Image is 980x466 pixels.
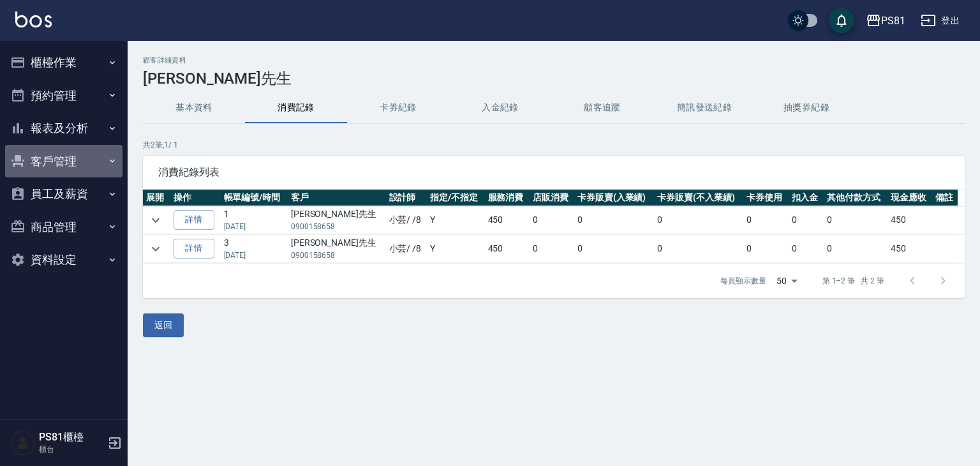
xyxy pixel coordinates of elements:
p: 共 2 筆, 1 / 1 [143,139,965,151]
td: 450 [485,206,530,234]
button: PS81 [861,8,910,34]
a: 詳情 [174,239,214,259]
td: 0 [654,235,743,263]
span: 消費紀錄列表 [158,166,949,179]
img: Logo [15,11,52,27]
td: 1 [221,206,288,234]
td: [PERSON_NAME]先生 [288,235,386,263]
td: 0 [824,206,887,234]
button: 報表及分析 [5,112,122,145]
td: 0 [824,235,887,263]
h5: PS81櫃檯 [39,431,104,444]
h3: [PERSON_NAME]先生 [143,70,965,87]
th: 卡券販賣(不入業績) [654,190,743,206]
th: 展開 [143,190,170,206]
th: 設計師 [386,190,427,206]
button: 抽獎券紀錄 [755,93,857,123]
th: 現金應收 [887,190,932,206]
img: Person [10,430,36,456]
p: 櫃台 [39,444,104,455]
th: 服務消費 [485,190,530,206]
td: 0 [789,206,824,234]
button: 員工及薪資 [5,177,122,211]
td: [PERSON_NAME]先生 [288,206,386,234]
td: 0 [743,235,788,263]
td: 0 [574,206,654,234]
td: 450 [887,235,932,263]
button: 商品管理 [5,211,122,244]
p: 第 1–2 筆 共 2 筆 [822,275,884,287]
p: 0900158658 [291,221,383,232]
th: 客戶 [288,190,386,206]
button: 入金紀錄 [449,93,551,123]
button: 消費記錄 [245,93,347,123]
button: 資料設定 [5,243,122,276]
td: 小芸 / /8 [386,206,427,234]
th: 其他付款方式 [824,190,887,206]
td: 0 [574,235,654,263]
th: 操作 [170,190,221,206]
div: 50 [771,264,802,298]
h2: 顧客詳細資料 [143,56,965,64]
td: 0 [530,235,574,263]
p: 0900158658 [291,250,383,261]
th: 卡券使用 [743,190,788,206]
th: 卡券販賣(入業績) [574,190,654,206]
th: 店販消費 [530,190,574,206]
a: 詳情 [174,210,214,230]
button: 返回 [143,313,184,337]
p: 每頁顯示數量 [720,275,766,287]
th: 帳單編號/時間 [221,190,288,206]
button: 登出 [916,9,965,33]
td: 小芸 / /8 [386,235,427,263]
td: 0 [654,206,743,234]
td: 0 [530,206,574,234]
button: expand row [146,239,165,259]
button: 簡訊發送紀錄 [653,93,755,123]
th: 扣入金 [789,190,824,206]
button: 基本資料 [143,93,245,123]
p: [DATE] [224,221,285,232]
th: 備註 [932,190,958,206]
button: expand row [146,211,165,230]
td: 3 [221,235,288,263]
td: Y [427,235,484,263]
p: [DATE] [224,250,285,261]
button: 卡券紀錄 [347,93,449,123]
td: 0 [743,206,788,234]
td: 450 [887,206,932,234]
button: save [829,8,854,33]
td: 0 [789,235,824,263]
div: PS81 [881,13,905,29]
td: 450 [485,235,530,263]
th: 指定/不指定 [427,190,484,206]
button: 櫃檯作業 [5,46,122,79]
td: Y [427,206,484,234]
button: 客戶管理 [5,145,122,178]
button: 預約管理 [5,79,122,112]
button: 顧客追蹤 [551,93,653,123]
